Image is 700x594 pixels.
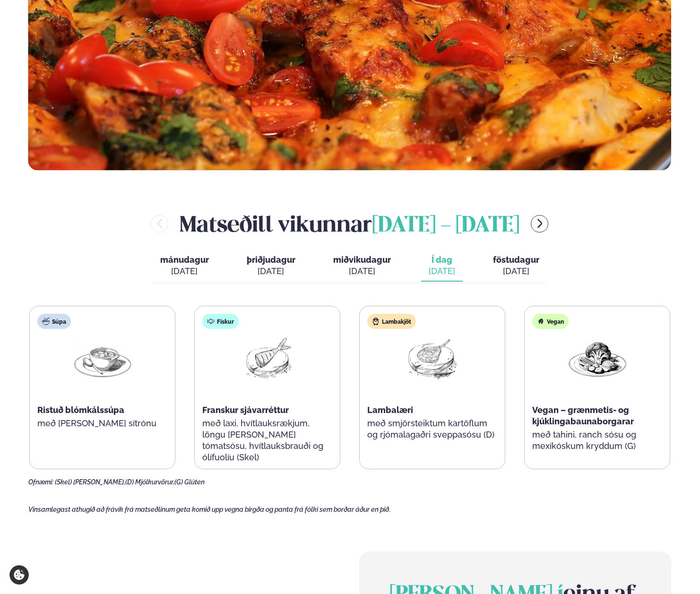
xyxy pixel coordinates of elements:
[402,336,463,380] img: Lamb-Meat.png
[493,255,539,265] span: föstudagur
[567,336,628,380] img: Vegan.png
[239,250,303,282] button: þriðjudagur [DATE]
[333,266,391,277] div: [DATE]
[532,429,662,452] p: með tahini, ranch sósu og mexíkóskum kryddum (G)
[531,215,548,232] button: menu-btn-right
[37,314,71,329] div: Súpa
[72,336,133,380] img: Soup.png
[28,478,53,486] span: Ofnæmi:
[421,250,463,282] button: Í dag [DATE]
[160,266,209,277] div: [DATE]
[125,478,174,486] span: (D) Mjólkurvörur,
[372,215,519,236] span: [DATE] - [DATE]
[37,405,124,415] span: Ristuð blómkálssúpa
[28,506,390,513] span: Vinsamlegast athugið að frávik frá matseðlinum geta komið upp vegna birgða og panta frá fólki sem...
[367,418,497,440] p: með smjörsteiktum kartöflum og rjómalagaðri sveppasósu (D)
[9,565,29,585] a: Cookie settings
[372,318,380,325] img: Lamb.svg
[247,266,295,277] div: [DATE]
[247,255,295,265] span: þriðjudagur
[174,478,205,486] span: (G) Glúten
[532,314,569,329] div: Vegan
[42,318,50,325] img: soup.svg
[485,250,547,282] button: föstudagur [DATE]
[160,255,209,265] span: mánudagur
[151,215,168,232] button: menu-btn-left
[37,418,167,429] p: með [PERSON_NAME] sítrónu
[202,405,289,415] span: Franskur sjávarréttur
[180,208,519,239] h2: Matseðill vikunnar
[326,250,398,282] button: miðvikudagur [DATE]
[202,314,239,329] div: Fiskur
[537,318,544,325] img: Vegan.svg
[367,314,416,329] div: Lambakjöt
[429,254,455,266] span: Í dag
[532,405,634,426] span: Vegan – grænmetis- og kjúklingabaunaborgarar
[429,266,455,277] div: [DATE]
[202,418,332,463] p: með laxi, hvítlauksrækjum, löngu [PERSON_NAME] tómatsósu, hvítlauksbrauði og ólífuolíu (Skel)
[367,405,413,415] span: Lambalæri
[153,250,216,282] button: mánudagur [DATE]
[55,478,125,486] span: (Skel) [PERSON_NAME],
[493,266,539,277] div: [DATE]
[207,318,215,325] img: fish.svg
[237,336,298,380] img: Fish.png
[333,255,391,265] span: miðvikudagur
